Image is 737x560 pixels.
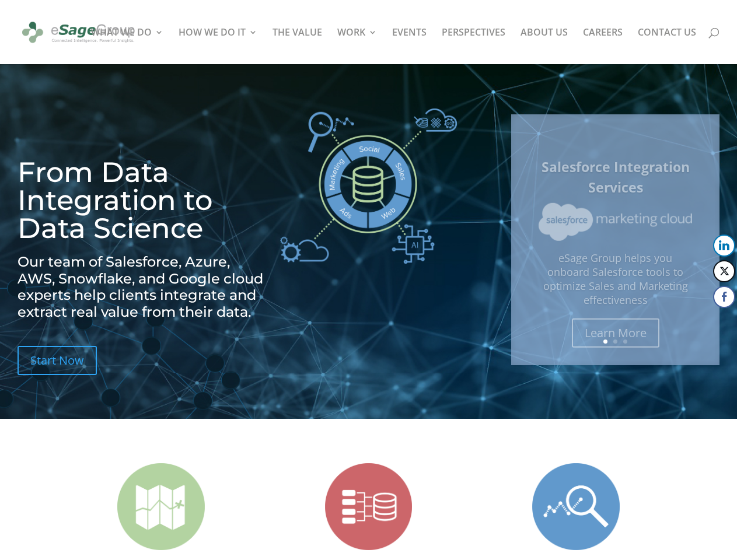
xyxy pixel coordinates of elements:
a: 2 [613,339,617,344]
a: 3 [623,339,627,344]
a: Learn More [572,306,659,335]
h2: Our team of Salesforce, Azure, AWS, Snowflake, and Google cloud experts help clients integrate an... [18,254,267,327]
h1: From Data Integration to Data Science [18,158,267,248]
a: Salesforce Integration Services [542,145,690,184]
p: eSage Group helps you onboard Salesforce tools to optimize Sales and Marketing effectiveness [539,239,693,294]
button: Twitter Share [713,260,735,282]
button: LinkedIn Share [713,235,735,257]
a: 1 [603,339,607,344]
a: HOW WE DO IT [179,28,257,64]
a: THE VALUE [273,28,322,64]
img: eSage Group [20,16,137,48]
button: Facebook Share [713,286,735,308]
a: PERSPECTIVES [442,28,505,64]
a: CONTACT US [638,28,696,64]
a: ABOUT US [521,28,568,64]
a: CAREERS [583,28,623,64]
a: WORK [337,28,377,64]
a: EVENTS [392,28,427,64]
a: WHAT WE DO [91,28,163,64]
a: Start Now [18,346,97,375]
